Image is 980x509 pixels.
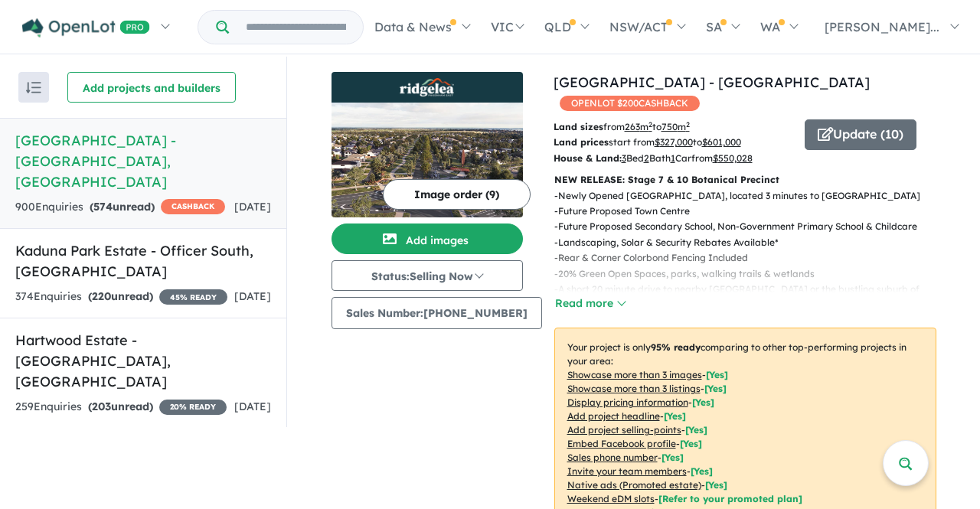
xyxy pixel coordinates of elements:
p: from [554,119,793,135]
img: sort.svg [26,82,41,93]
p: - Newly Opened [GEOGRAPHIC_DATA], located 3 minutes to [GEOGRAPHIC_DATA] [554,188,949,204]
span: 203 [92,400,111,413]
u: Native ads (Promoted estate) [567,479,701,491]
u: $ 601,000 [702,136,741,148]
span: 45 % READY [159,289,227,305]
h5: Kaduna Park Estate - Officer South , [GEOGRAPHIC_DATA] [15,240,271,282]
span: [Yes] [705,479,727,491]
u: Sales phone number [567,452,658,463]
p: - Future Proposed Town Centre [554,204,949,219]
div: 374 Enquir ies [15,288,227,306]
u: Add project selling-points [567,424,681,436]
span: [ Yes ] [704,383,727,394]
b: 95 % ready [651,341,701,353]
button: Add images [332,224,523,254]
div: 900 Enquir ies [15,198,225,217]
span: [ Yes ] [664,410,686,422]
u: Embed Facebook profile [567,438,676,449]
span: to [652,121,690,132]
input: Try estate name, suburb, builder or developer [232,11,360,44]
span: [ Yes ] [685,424,707,436]
u: Add project headline [567,410,660,422]
span: [ Yes ] [692,396,714,408]
u: Showcase more than 3 images [567,369,702,380]
u: $ 327,000 [655,136,693,148]
button: Image order (9) [383,179,531,210]
u: Showcase more than 3 listings [567,383,701,394]
span: [Refer to your promoted plan] [658,493,802,504]
b: Land prices [554,136,609,148]
span: OPENLOT $ 200 CASHBACK [560,96,700,111]
strong: ( unread) [88,400,153,413]
p: - A short 20 minute drive to nearby [GEOGRAPHIC_DATA] or the bustling suburb of [GEOGRAPHIC_DATA] [554,282,949,313]
u: Invite your team members [567,465,687,477]
u: 2 [644,152,649,164]
p: start from [554,135,793,150]
span: [ Yes ] [680,438,702,449]
button: Sales Number:[PHONE_NUMBER] [332,297,542,329]
u: 750 m [661,121,690,132]
img: Ridgelea Estate - Pakenham East Logo [338,78,517,96]
u: 1 [671,152,675,164]
span: [DATE] [234,200,271,214]
span: [ Yes ] [661,452,684,463]
span: [ Yes ] [706,369,728,380]
b: House & Land: [554,152,622,164]
img: Ridgelea Estate - Pakenham East [332,103,523,217]
a: [GEOGRAPHIC_DATA] - [GEOGRAPHIC_DATA] [554,73,870,91]
u: Weekend eDM slots [567,493,655,504]
strong: ( unread) [90,200,155,214]
p: - 20% Green Open Spaces, parks, walking trails & wetlands [554,266,949,282]
span: [DATE] [234,400,271,413]
span: to [693,136,741,148]
span: 20 % READY [159,400,227,415]
p: - Rear & Corner Colorbond Fencing Included [554,250,949,266]
p: NEW RELEASE: Stage 7 & 10 Botanical Precinct [554,172,936,188]
span: [PERSON_NAME]... [825,19,939,34]
span: 574 [93,200,113,214]
button: Update (10) [805,119,916,150]
button: Read more [554,295,626,312]
u: 3 [622,152,626,164]
span: CASHBACK [161,199,225,214]
sup: 2 [648,120,652,129]
a: Ridgelea Estate - Pakenham East LogoRidgelea Estate - Pakenham East [332,72,523,217]
h5: Hartwood Estate - [GEOGRAPHIC_DATA] , [GEOGRAPHIC_DATA] [15,330,271,392]
button: Status:Selling Now [332,260,523,291]
img: Openlot PRO Logo White [22,18,150,38]
u: Display pricing information [567,396,688,408]
div: 259 Enquir ies [15,398,227,416]
h5: [GEOGRAPHIC_DATA] - [GEOGRAPHIC_DATA] , [GEOGRAPHIC_DATA] [15,130,271,192]
b: Land sizes [554,121,603,132]
p: Bed Bath Car from [554,151,793,166]
u: 263 m [625,121,652,132]
p: - Future Proposed Secondary School, Non-Government Primary School & Childcare [554,219,949,234]
span: [ Yes ] [691,465,713,477]
button: Add projects and builders [67,72,236,103]
sup: 2 [686,120,690,129]
p: - Landscaping, Solar & Security Rebates Available* [554,235,949,250]
span: [DATE] [234,289,271,303]
u: $ 550,028 [713,152,753,164]
strong: ( unread) [88,289,153,303]
span: 220 [92,289,111,303]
